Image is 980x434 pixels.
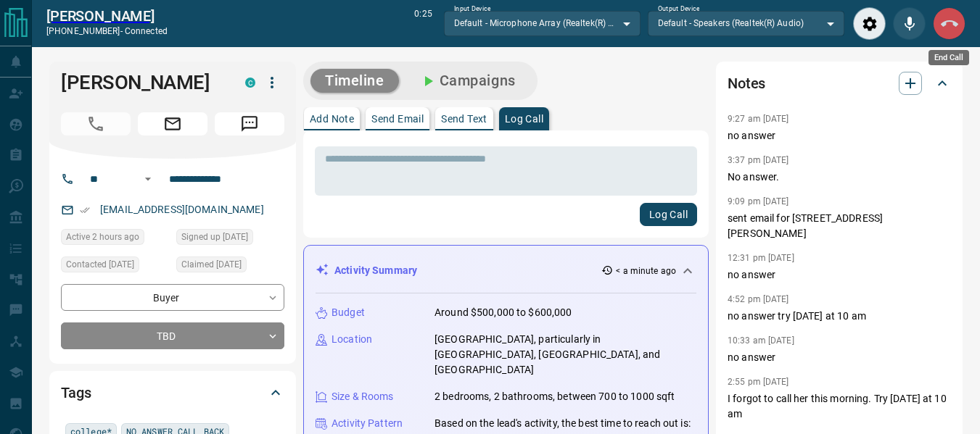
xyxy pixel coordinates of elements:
p: Activity Summary [334,263,417,278]
div: TBD [61,322,284,349]
div: Sat Aug 16 2025 [61,256,169,277]
a: [EMAIL_ADDRESS][DOMAIN_NAME] [100,204,264,215]
span: Call [61,112,131,135]
span: Email [138,112,207,135]
span: Contacted [DATE] [66,257,134,272]
p: < a minute ago [616,264,676,277]
p: 10:33 am [DATE] [728,335,794,346]
p: 2:55 pm [DATE] [728,377,789,387]
p: no answer [728,267,951,283]
div: Tags [61,375,284,410]
div: Buyer [61,284,284,311]
p: Around $500,000 to $600,000 [435,305,572,320]
div: Mon Mar 03 2025 [176,256,284,277]
p: Activity Pattern [332,416,403,431]
button: Campaigns [405,69,530,93]
div: End Call [928,50,969,65]
span: connected [125,26,168,36]
p: sent email for [STREET_ADDRESS][PERSON_NAME] [728,211,951,241]
div: Default - Microphone Array (Realtek(R) Audio) [444,11,641,36]
h2: Notes [728,72,765,95]
div: Audio Settings [853,7,886,40]
p: 12:31 pm [DATE] [728,253,794,263]
div: condos.ca [245,78,255,88]
p: Size & Rooms [332,389,394,404]
div: Activity Summary< a minute ago [316,257,696,284]
p: 9:27 am [DATE] [728,114,789,124]
button: Timeline [310,69,399,93]
span: Message [215,112,284,135]
button: Log Call [640,203,697,226]
span: Active 2 hours ago [66,230,139,244]
div: End Call [933,7,965,40]
p: 4:52 pm [DATE] [728,294,789,304]
p: Add Note [310,114,354,124]
div: Default - Speakers (Realtek(R) Audio) [648,11,844,36]
p: 0:25 [414,7,432,40]
p: Log Call [505,114,543,124]
p: [PHONE_NUMBER] - [46,25,168,38]
div: Mon Mar 03 2025 [176,229,284,249]
h2: Tags [61,381,91,404]
p: 3:37 pm [DATE] [728,155,789,165]
p: Send Email [371,114,424,124]
span: Claimed [DATE] [181,257,242,272]
button: Open [139,170,157,188]
p: no answer [728,350,951,365]
h1: [PERSON_NAME] [61,71,223,94]
p: No answer. [728,170,951,185]
p: Location [332,332,372,347]
p: 2 bedrooms, 2 bathrooms, between 700 to 1000 sqft [435,389,675,404]
svg: Email Verified [80,205,90,215]
p: Send Text [441,114,487,124]
p: Budget [332,305,365,320]
div: Notes [728,66,951,101]
p: no answer try [DATE] at 10 am [728,309,951,324]
label: Output Device [658,4,699,14]
div: Mon Aug 18 2025 [61,229,169,249]
p: [GEOGRAPHIC_DATA], particularly in [GEOGRAPHIC_DATA], [GEOGRAPHIC_DATA], and [GEOGRAPHIC_DATA] [435,332,696,377]
p: no answer [728,128,951,143]
p: 9:09 pm [DATE] [728,196,789,206]
label: Input Device [454,4,491,14]
p: I forgot to call her this morning. Try [DATE] at 10 am [728,391,951,422]
div: Mute [893,7,926,40]
span: Signed up [DATE] [181,230,248,244]
a: [PERSON_NAME] [46,7,168,25]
